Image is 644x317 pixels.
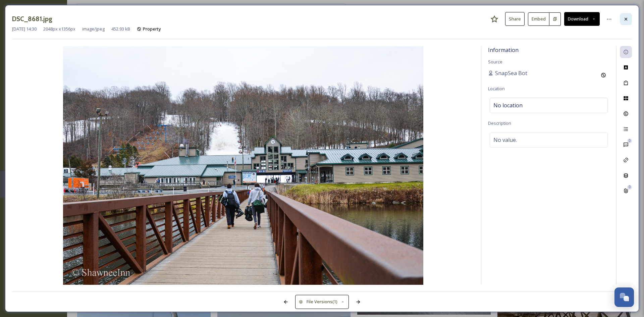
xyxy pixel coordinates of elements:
span: No value. [493,136,517,144]
span: 452.93 kB [111,26,130,32]
h3: DSC_8681.jpg [12,14,52,24]
span: Location [488,86,505,92]
span: image/jpeg [82,26,105,32]
button: Share [505,12,525,26]
span: Property [143,26,161,32]
span: Source [488,59,502,65]
span: 2048 px x 1356 px [43,26,75,32]
div: 0 [627,185,632,190]
button: Open Chat [614,287,634,307]
img: 15rTpIXF-i1A6x4xLwFtAhPFAw1AgHgxi.jpg [12,46,474,285]
div: 0 [627,139,632,143]
span: [DATE] 14:30 [12,26,37,32]
span: Description [488,120,511,126]
span: SnapSea Bot [495,69,527,77]
button: Embed [528,12,549,26]
button: Download [564,12,600,26]
span: Information [488,46,519,54]
button: File Versions(1) [295,295,349,309]
span: No location [493,101,523,109]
